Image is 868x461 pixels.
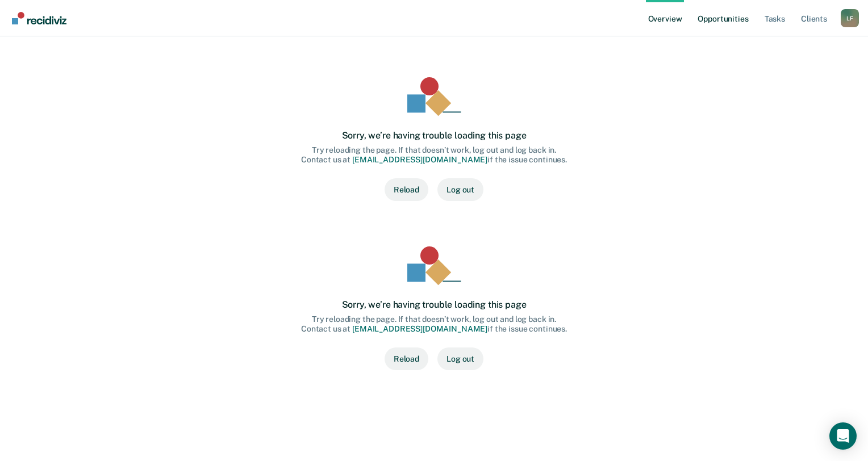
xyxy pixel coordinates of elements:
button: Profile dropdown button [841,9,859,27]
a: [EMAIL_ADDRESS][DOMAIN_NAME] [352,324,487,333]
div: Try reloading the page. If that doesn’t work, log out and log back in. Contact us at if the issue... [301,315,567,334]
div: Sorry, we’re having trouble loading this page [342,299,527,310]
button: Log out [437,178,483,201]
div: Open Intercom Messenger [829,422,857,450]
img: Recidiviz [12,12,66,24]
button: Reload [385,178,428,201]
button: Reload [385,347,428,370]
div: L F [841,9,859,27]
a: [EMAIL_ADDRESS][DOMAIN_NAME] [352,155,487,164]
button: Log out [437,347,483,370]
div: Try reloading the page. If that doesn’t work, log out and log back in. Contact us at if the issue... [301,145,567,165]
div: Sorry, we’re having trouble loading this page [342,130,527,141]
